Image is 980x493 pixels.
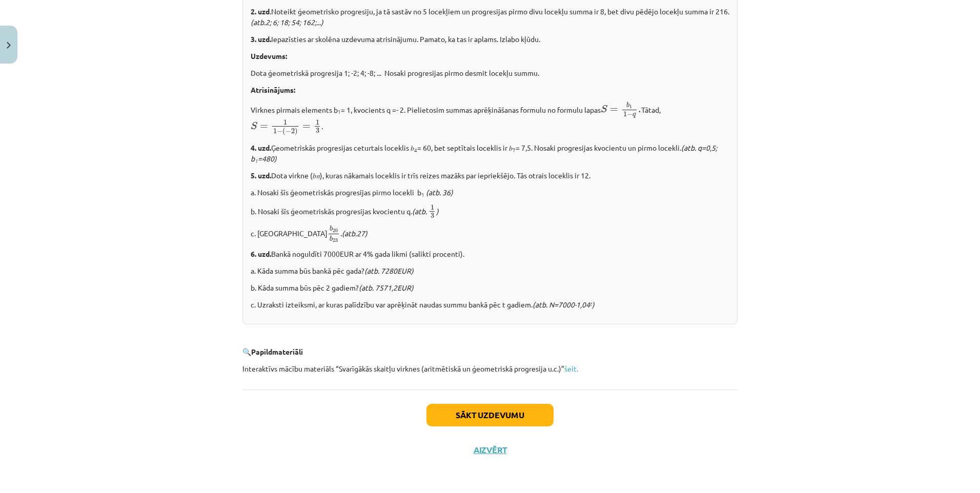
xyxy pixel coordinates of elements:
[330,225,333,231] span: b
[251,204,729,219] p: b. Nosaki šīs ģeometriskās progresijas kvocientu q.
[629,105,632,109] span: 1
[592,300,595,309] i: )
[632,113,636,118] span: q
[273,128,277,134] span: 1
[242,346,738,357] p: 🔍
[638,109,641,113] span: .
[251,17,323,27] i: (atb.2; 6; 18; 54; 162;...)
[255,157,258,165] sub: 1
[627,112,632,117] span: −
[285,129,291,135] span: −
[302,125,311,129] span: =
[251,34,271,44] b: 3. uzd.
[330,236,333,241] span: b
[291,128,295,134] span: 2
[251,170,729,181] p: Dota virkne (𝑏 ), kuras nākamais loceklis ir trīs reizes mazāks par iepriekšējo. Tās otrais locek...
[471,445,509,455] button: Aizvērt
[251,225,729,242] p: c. [GEOGRAPHIC_DATA] .
[258,154,277,163] i: =480)
[601,105,607,113] span: S
[251,142,729,164] p: Ģeometriskās progresijas ceturtais loceklis 𝑏 = 60, bet septītais loceklis ir 𝑏 = 7,5. Nosaki pro...
[251,171,271,180] b: 5. uzd.
[251,265,729,276] p: a. Kāda summa būs bankā pēc gada?
[421,191,424,198] sub: 1
[277,129,282,135] span: −
[251,34,729,45] p: Iepazīsties ar skolēna uzdevuma atrisinājumu. Pamato, ka tas ir aplams. Izlabo kļūdu.
[316,171,320,180] em: 𝑛
[251,68,729,78] p: Dota ģeometriskā progresija 1; -2; 4; -8; ... Nosaki progresijas pirmo desmit locekļu summu.
[590,300,592,307] sup: t
[251,143,271,152] b: 4. uzd.
[333,238,338,242] span: 23
[251,6,729,28] p: .Noteikt ģeometrisko progresiju, ja tā sastāv no 5 locekļiem un progresijas pirmo divu locekļu su...
[251,187,729,198] p: a. Nosaki šīs ģeometriskās progresijas pirmo locekli b
[251,249,271,258] b: 6. uzd.
[626,102,629,108] span: b
[251,51,287,60] b: Uzdevums:
[426,188,453,197] i: (atb. 36)
[338,108,341,115] sub: 1
[251,143,717,163] i: (atb. q=0,5; b
[251,101,729,136] p: Virknes pirmais elements b = 1, kvocients q =- 2. Pielietosim summas aprēķināšanas formulu no for...
[431,204,434,210] span: 1
[7,42,11,49] img: icon-close-lesson-0947bae3869378f0d4975bcd49f059093ad1ed9edebbc8119c70593378902aed.svg
[283,119,287,125] span: 1
[260,125,268,129] span: =
[316,119,319,125] span: 1
[564,364,578,373] a: šeit.
[251,7,270,16] b: 2. uzd
[513,146,516,154] sub: 7
[251,347,303,356] b: Papildmateriāli
[251,121,257,130] span: S
[316,128,319,134] span: 3
[251,249,729,259] p: Bankā noguldīti 7000EUR ar 4% gada likmi (salikti procenti).
[623,111,627,117] span: 1
[295,128,298,136] span: )
[333,229,338,233] span: 20
[342,229,367,238] i: (atb.27)
[242,363,738,374] p: Interaktīvs mācību materiāls “Svarīgākās skaitļu virknes (aritmētiskā un ģeometriskā progresija u...
[359,283,414,292] i: (atb. 7571,2EUR)
[251,282,729,293] p: b. Kāda summa būs pēc 2 gadiem?
[431,213,434,219] span: 3
[251,85,295,94] b: Atrisinājums:
[412,207,427,216] i: (atb.
[436,207,439,216] i: )
[282,128,285,136] span: (
[610,108,618,112] span: =
[426,404,554,426] button: Sākt uzdevumu
[533,300,590,309] i: (atb. N=7000∙1,04
[364,266,414,275] i: (atb. 7280EUR)
[251,299,729,310] p: c. Uzraksti izteiksmi, ar kuras palīdzību var aprēķināt naudas summu bankā pēc t gadiem.
[414,146,417,154] sub: 4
